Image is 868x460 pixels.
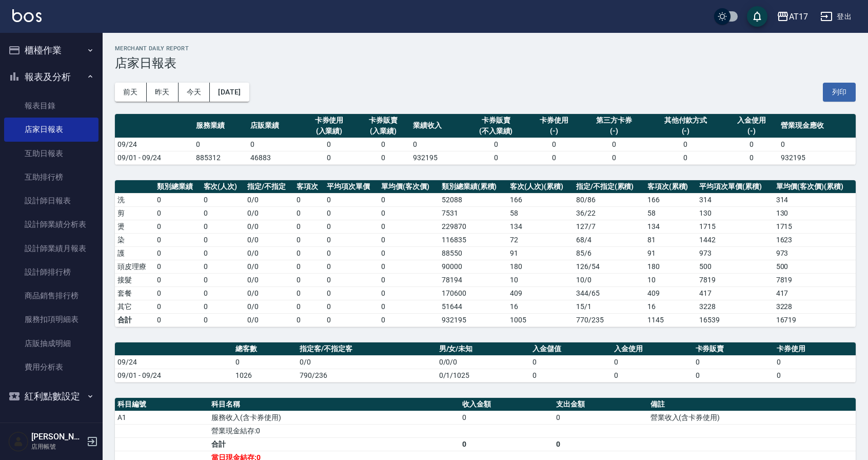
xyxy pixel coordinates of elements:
td: 0 [154,300,201,313]
td: 885312 [193,151,248,164]
button: 櫃檯作業 [4,37,98,64]
p: 店用帳號 [31,442,84,451]
td: 0 [248,138,302,151]
td: 1005 [507,313,574,327]
td: 16 [645,300,697,313]
td: 0 [581,138,647,151]
td: 0 [201,193,245,206]
td: 166 [507,193,574,206]
td: 0/0 [297,355,437,369]
td: 0 [460,411,554,424]
td: 344 / 65 [574,286,645,300]
td: 0 / 0 [245,206,294,220]
td: 0 [724,138,779,151]
td: 0 [693,355,775,369]
td: 58 [507,206,574,220]
td: 0 [154,260,201,273]
td: 973 [697,246,773,260]
td: 套餐 [115,286,154,300]
td: 0 [647,151,724,164]
img: Logo [12,9,42,22]
td: 0 [379,206,439,220]
td: 51644 [439,300,507,313]
td: 接髮 [115,273,154,286]
td: 0 [527,151,581,164]
td: 130 [774,206,856,220]
td: 0 [379,220,439,233]
td: 0 [465,151,527,164]
td: 0 [379,313,439,327]
td: 72 [507,233,574,246]
th: 指定/不指定 [245,180,294,194]
th: 總客數 [233,342,297,356]
td: 護 [115,246,154,260]
h2: Merchant Daily Report [115,45,856,52]
th: 平均項次單價 [324,180,379,194]
table: a dense table [115,114,856,165]
div: (-) [649,126,722,137]
td: 0 [379,246,439,260]
td: 0/0 [245,313,294,327]
td: 0 [530,355,611,369]
button: [DATE] [210,83,249,102]
td: 0 [324,220,379,233]
td: 85 / 6 [574,246,645,260]
td: 0 [294,273,324,286]
td: 0 [379,233,439,246]
button: save [747,6,767,27]
td: 0 [379,273,439,286]
a: 設計師業績分析表 [4,213,98,236]
div: (-) [584,126,644,137]
a: 報表目錄 [4,94,98,118]
th: 業績收入 [410,114,465,138]
td: 16719 [774,313,856,327]
td: 0 [554,411,647,424]
td: 其它 [115,300,154,313]
td: 0 [201,206,245,220]
td: 0 [581,151,647,164]
th: 服務業績 [193,114,248,138]
td: 0 [302,151,357,164]
th: 單均價(客次價)(累積) [774,180,856,194]
td: 166 [645,193,697,206]
td: 0 [724,151,779,164]
td: 0 [294,260,324,273]
td: 0 [379,286,439,300]
td: 0 [201,233,245,246]
div: 卡券使用 [529,115,579,126]
td: 09/01 - 09/24 [115,151,193,164]
table: a dense table [115,342,856,382]
td: 58 [645,206,697,220]
td: 頭皮理療 [115,260,154,273]
td: 0 / 0 [245,233,294,246]
td: 7819 [697,273,773,286]
td: 417 [774,286,856,300]
div: 卡券販賣 [467,115,525,126]
td: 0 / 0 [245,273,294,286]
td: 0 [324,273,379,286]
td: 0 [154,233,201,246]
td: 0 [201,246,245,260]
td: 1715 [697,220,773,233]
th: 入金使用 [611,342,693,356]
th: 店販業績 [248,114,302,138]
td: 0 [201,220,245,233]
td: 180 [645,260,697,273]
td: A1 [115,411,209,424]
img: Person [8,431,29,452]
td: 3228 [697,300,773,313]
td: 0 / 0 [245,220,294,233]
td: 1715 [774,220,856,233]
td: 0 [611,369,693,382]
td: 314 [774,193,856,206]
td: 932195 [778,151,856,164]
td: 0 [647,138,724,151]
th: 男/女/未知 [437,342,530,356]
td: 7819 [774,273,856,286]
a: 商品銷售排行榜 [4,284,98,308]
td: 68 / 4 [574,233,645,246]
th: 客項次 [294,180,324,194]
th: 支出金額 [554,398,647,411]
th: 單均價(客次價) [379,180,439,194]
table: a dense table [115,180,856,327]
